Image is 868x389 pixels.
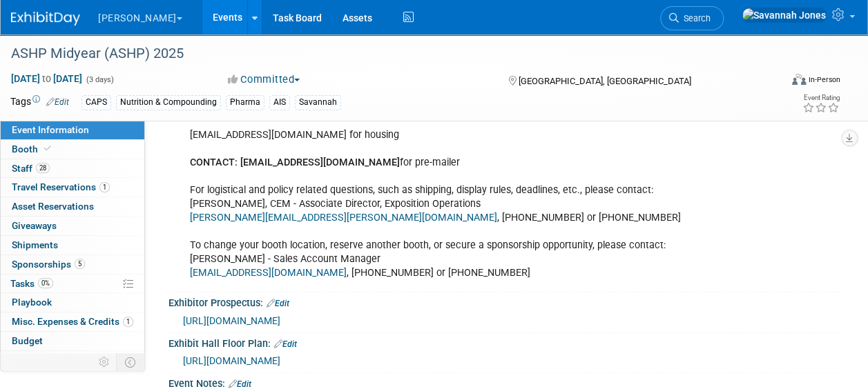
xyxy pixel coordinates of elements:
a: Edit [46,97,69,107]
span: Playbook [12,297,52,308]
div: AIS [269,95,290,110]
span: Staff [12,163,50,174]
a: Tasks0% [1,275,144,293]
a: [URL][DOMAIN_NAME] [183,315,280,326]
span: 28 [36,163,50,173]
div: ASHP Midyear (ASHP) 2025 [6,41,769,66]
a: Travel Reservations1 [1,178,144,197]
img: ExhibitDay [11,12,80,26]
td: Toggle Event Tabs [117,353,145,371]
div: Event Format [720,72,840,92]
a: Search [660,6,724,30]
span: Search [679,13,711,23]
span: Budget [12,335,43,346]
span: 1 [123,317,133,327]
div: Exhibit Hall Floor Plan: [168,333,840,351]
span: Travel Reservations [12,181,110,192]
td: Tags [10,94,69,110]
div: Pharma [226,95,264,110]
span: 5 [75,259,85,269]
a: Edit [274,339,297,349]
span: Sponsorships [12,259,85,270]
div: Savannah [295,95,341,110]
span: to [40,73,53,84]
a: [PERSON_NAME][EMAIL_ADDRESS][PERSON_NAME][DOMAIN_NAME] [190,212,497,223]
div: In-Person [808,74,840,85]
div: Nutrition & Compounding [116,95,221,110]
button: Committed [223,72,305,87]
span: (3 days) [85,75,114,84]
span: Shipments [12,239,58,250]
span: Giveaways [12,220,57,231]
span: Tasks [10,278,53,289]
span: 1 [99,182,110,192]
span: [GEOGRAPHIC_DATA], [GEOGRAPHIC_DATA] [519,76,691,86]
img: Format-Inperson.png [792,74,806,85]
span: Asset Reservations [12,201,94,212]
a: Asset Reservations [1,197,144,216]
img: Savannah Jones [742,8,827,23]
a: Edit [267,299,289,308]
a: Event Information [1,121,144,139]
a: Budget [1,332,144,350]
span: Booth [12,143,54,154]
a: Misc. Expenses & Credits1 [1,312,144,331]
div: [EMAIL_ADDRESS][DOMAIN_NAME] for housing for pre-mailer For logistical and policy related questio... [180,121,707,288]
div: Exhibitor Prospectus: [168,292,840,310]
a: Shipments [1,236,144,255]
a: Booth [1,140,144,159]
a: [EMAIL_ADDRESS][DOMAIN_NAME] [190,267,347,279]
a: Giveaways [1,217,144,235]
div: CAPS [81,95,111,110]
a: Edit [229,379,251,389]
span: Event Information [12,124,89,135]
a: Staff28 [1,159,144,178]
div: Event Rating [802,94,840,101]
a: [URL][DOMAIN_NAME] [183,355,280,366]
td: Personalize Event Tab Strip [93,353,117,371]
i: Booth reservation complete [44,145,51,152]
a: Sponsorships5 [1,255,144,274]
span: Misc. Expenses & Credits [12,316,133,327]
span: 0% [38,278,53,288]
span: [DATE] [DATE] [10,72,83,85]
b: CONTACT: [EMAIL_ADDRESS][DOMAIN_NAME] [190,157,400,168]
a: Playbook [1,293,144,312]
